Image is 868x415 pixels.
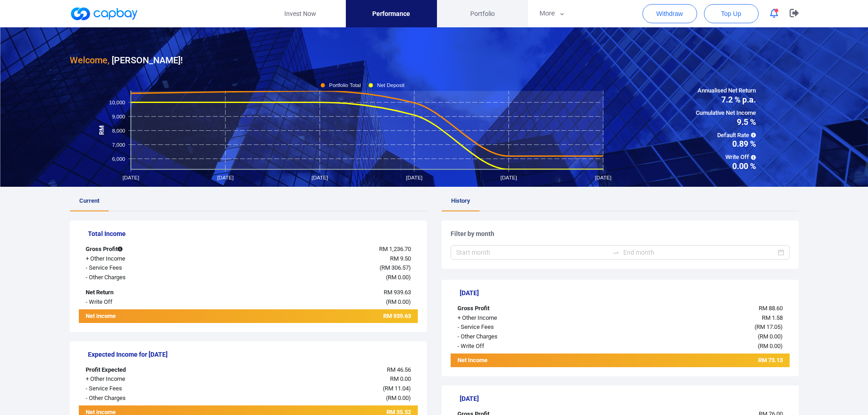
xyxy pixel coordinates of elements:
[756,323,781,330] span: RM 17.05
[220,273,418,282] div: ( )
[696,96,756,104] span: 7.2 % p.a.
[470,9,495,19] span: Portfolio
[79,374,220,384] div: + Other Income
[387,366,411,373] span: RM 46.56
[383,313,411,319] span: RM 939.63
[406,175,422,180] tspan: [DATE]
[381,264,409,271] span: RM 306.57
[623,247,776,257] input: End month
[642,4,697,23] button: Withdraw
[592,332,790,342] div: ( )
[112,142,125,147] tspan: 7,000
[612,249,620,256] span: swap-right
[112,156,125,161] tspan: 6,000
[721,9,741,18] span: Top Up
[217,175,233,180] tspan: [DATE]
[696,140,756,148] span: 0.89 %
[98,125,105,135] tspan: RM
[388,274,409,281] span: RM 0.00
[79,297,220,307] div: - Write Off
[696,108,756,118] span: Cumulative Net Income
[595,175,611,180] tspan: [DATE]
[451,197,470,204] span: History
[79,245,220,254] div: Gross Profit
[704,4,759,23] button: Top Up
[696,131,756,140] span: Default Rate
[220,394,418,403] div: ( )
[759,305,783,312] span: RM 88.60
[112,128,125,133] tspan: 8,000
[377,82,405,88] tspan: Net Deposit
[592,323,790,332] div: ( )
[451,332,592,342] div: - Other Charges
[456,247,609,257] input: Start month
[70,55,109,66] span: Welcome,
[220,384,418,394] div: ( )
[79,273,220,282] div: - Other Charges
[112,113,125,119] tspan: 9,000
[460,395,790,403] h5: [DATE]
[451,304,592,313] div: Gross Profit
[696,153,756,162] span: Write Off
[379,246,411,252] span: RM 1,236.70
[696,118,756,126] span: 9.5 %
[758,357,783,364] span: RM 73.13
[451,323,592,332] div: - Service Fees
[79,394,220,403] div: - Other Charges
[390,375,411,382] span: RM 0.00
[220,263,418,273] div: ( )
[388,298,409,305] span: RM 0.00
[385,385,409,392] span: RM 11.04
[696,162,756,170] span: 0.00 %
[79,263,220,273] div: - Service Fees
[612,249,620,256] span: to
[460,289,790,297] h5: [DATE]
[79,365,220,375] div: Profit Expected
[109,99,125,105] tspan: 10,000
[760,333,781,340] span: RM 0.00
[220,297,418,307] div: ( )
[384,289,411,296] span: RM 939.63
[451,356,592,367] div: Net Income
[79,197,99,204] span: Current
[451,230,790,238] h5: Filter by month
[760,343,781,349] span: RM 0.00
[79,384,220,394] div: - Service Fees
[311,175,328,180] tspan: [DATE]
[762,314,783,321] span: RM 1.58
[79,288,220,297] div: Net Return
[390,255,411,262] span: RM 9.50
[79,254,220,264] div: + Other Income
[123,175,139,180] tspan: [DATE]
[592,342,790,351] div: ( )
[372,9,410,19] span: Performance
[329,82,361,88] tspan: Portfolio Total
[79,312,220,323] div: Net Income
[388,395,409,401] span: RM 0.00
[70,53,183,67] h3: [PERSON_NAME] !
[88,350,418,359] h5: Expected Income for [DATE]
[500,175,517,180] tspan: [DATE]
[451,342,592,351] div: - Write Off
[88,230,418,238] h5: Total Income
[451,313,592,323] div: + Other Income
[696,86,756,96] span: Annualised Net Return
